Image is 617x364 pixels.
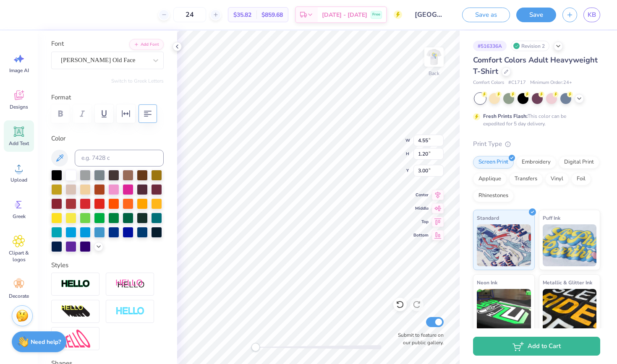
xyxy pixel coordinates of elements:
[51,134,164,143] label: Color
[473,55,598,76] span: Comfort Colors Adult Heavyweight T-Shirt
[588,10,596,20] span: KB
[462,8,510,22] button: Save as
[473,173,507,185] div: Applique
[508,79,526,86] span: # C1717
[477,213,499,222] span: Standard
[571,173,591,185] div: Foil
[372,12,380,18] span: Free
[477,289,531,331] img: Neon Ink
[322,10,367,19] span: [DATE] - [DATE]
[9,67,29,74] span: Image AI
[583,8,600,22] a: KB
[115,307,145,316] img: Negative Space
[413,192,429,198] span: Center
[477,224,531,266] img: Standard
[233,10,251,19] span: $35.82
[530,79,572,86] span: Minimum Order: 24 +
[129,39,164,50] button: Add Font
[477,278,497,287] span: Neon Ink
[115,279,145,289] img: Shadow
[559,156,599,169] div: Digital Print
[543,278,592,287] span: Metallic & Glitter Ink
[5,250,33,263] span: Clipart & logos
[509,173,543,185] div: Transfers
[61,305,90,318] img: 3D Illusion
[61,279,90,289] img: Stroke
[545,173,569,185] div: Vinyl
[473,79,504,86] span: Comfort Colors
[173,7,206,22] input: – –
[261,10,283,19] span: $859.68
[51,260,68,270] label: Styles
[413,205,429,212] span: Middle
[9,293,29,299] span: Decorate
[473,139,600,149] div: Print Type
[511,41,549,51] div: Revision 2
[473,337,600,356] button: Add to Cart
[516,8,556,22] button: Save
[543,289,597,331] img: Metallic & Glitter Ink
[13,213,26,220] span: Greek
[473,156,514,169] div: Screen Print
[473,41,507,51] div: # 516336A
[429,70,439,77] div: Back
[75,150,164,166] input: e.g. 7428 c
[516,156,556,169] div: Embroidery
[111,78,164,84] button: Switch to Greek Letters
[543,213,560,222] span: Puff Ink
[10,104,28,110] span: Designs
[543,224,597,266] img: Puff Ink
[10,177,27,183] span: Upload
[393,331,444,346] label: Submit to feature on our public gallery.
[61,330,90,348] img: Free Distort
[31,338,61,346] strong: Need help?
[51,39,64,49] label: Font
[251,343,260,351] div: Accessibility label
[426,49,442,65] img: Back
[51,93,164,102] label: Format
[9,140,29,147] span: Add Text
[413,218,429,225] span: Top
[483,112,586,127] div: This color can be expedited for 5 day delivery.
[473,190,514,202] div: Rhinestones
[413,232,429,239] span: Bottom
[408,6,450,23] input: Untitled Design
[483,113,528,120] strong: Fresh Prints Flash:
